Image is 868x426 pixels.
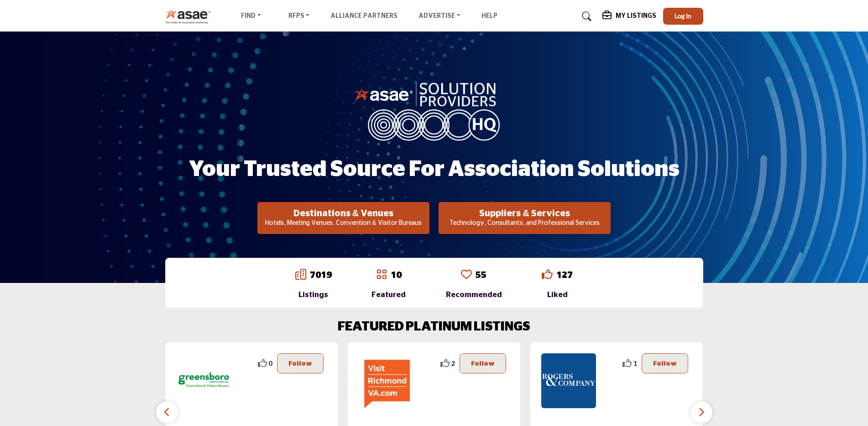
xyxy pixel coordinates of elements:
a: Search [573,9,597,24]
div: My Listings [602,11,656,22]
h5: My Listings [616,12,656,20]
span: 1 [633,358,637,368]
p: Hotels, Meeting Venues, Convention & Visitor Bureaus [260,219,427,228]
img: Richmond Region Tourism [359,353,413,408]
p: Follow [653,358,677,368]
span: 2 [451,358,455,368]
button: Follow [277,353,324,373]
button: Follow [460,353,506,373]
a: Advertise [412,10,467,23]
button: Destinations & Venues Hotels, Meeting Venues, Convention & Visitor Bureaus [257,202,429,234]
a: Alliance Partners [330,13,397,19]
a: Go to Recommended [461,269,472,282]
a: 55 [476,271,486,280]
img: Greensboro Area CVB [177,353,231,408]
a: Go to Featured [376,269,387,282]
a: 7019 [310,271,332,280]
div: Liked [542,289,573,300]
a: Help [481,13,497,19]
h2: Destinations & Venues [260,208,427,219]
span: Log In [675,12,691,20]
p: Technology, Consultants, and Professional Services [441,219,608,228]
p: Follow [288,358,312,368]
a: 10 [391,271,402,280]
p: Follow [471,358,495,368]
button: Follow [642,353,688,373]
button: Suppliers & Services Technology, Consultants, and Professional Services [439,202,611,234]
div: Recommended [446,289,502,300]
h2: FEATURED PLATINUM LISTINGS [338,319,530,335]
h1: Your Trusted Source for Association Solutions [189,155,680,184]
img: Rogers & Company PLLC [541,353,596,408]
i: Go to Liked [542,269,553,280]
div: Featured [371,289,406,300]
h2: Suppliers & Services [441,208,608,219]
img: image [354,80,514,141]
img: Site Logo [165,9,216,24]
a: 127 [556,271,573,280]
div: Listings [295,289,332,300]
span: 0 [269,358,272,368]
button: Log In [663,8,703,25]
a: Find [235,10,267,23]
a: RFPs [282,10,316,23]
